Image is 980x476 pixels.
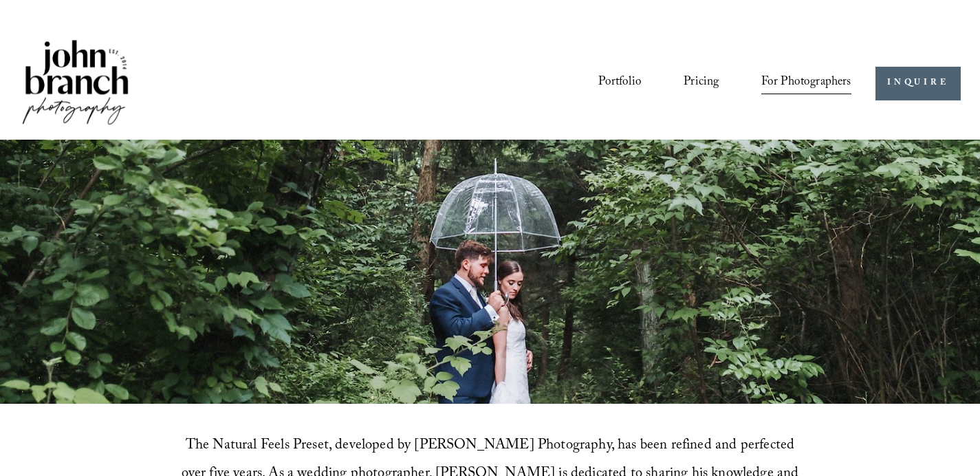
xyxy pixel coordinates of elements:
[598,70,642,96] a: Portfolio
[20,37,131,130] img: John Branch IV Photography
[684,70,719,96] a: Pricing
[761,72,851,95] span: For Photographers
[875,67,960,100] a: INQUIRE
[761,70,851,96] a: folder dropdown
